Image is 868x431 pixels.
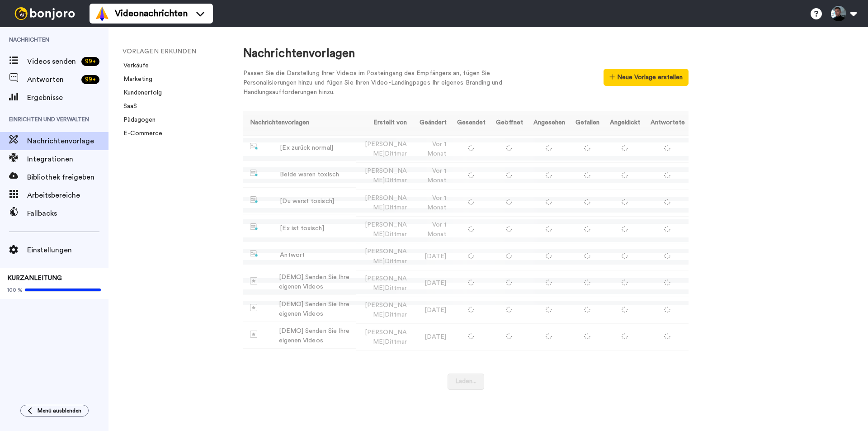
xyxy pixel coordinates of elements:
font: Dittmar [385,258,407,265]
img: nextgen-template.svg [250,143,259,150]
font: Geöffnet [496,119,523,126]
font: Dittmar [385,231,407,237]
font: [PERSON_NAME] [365,329,407,345]
font: Nachrichtenvorlage [27,137,94,145]
font: Antworten [27,76,64,83]
font: Angesehen [533,119,565,126]
a: Pädagogen [118,117,156,123]
img: demo-template.svg [250,331,257,338]
font: [DATE] [425,307,446,313]
font: Fallbacks [27,210,57,217]
font: Erstellt von [373,119,407,126]
font: Einrichten und Verwalten [9,117,89,122]
font: [DEMO] Senden Sie Ihre eigenen Videos [279,301,350,317]
font: Integrationen [27,156,73,163]
font: [PERSON_NAME] [365,195,407,211]
font: [PERSON_NAME] [365,222,407,237]
font: Einstellungen [27,246,72,254]
font: [DEMO] Senden Sie Ihre eigenen Videos [279,274,350,290]
img: vm-color.svg [95,6,109,21]
font: Neue Vorlage erstellen [617,74,683,81]
font: [Du warst toxisch] [280,198,334,204]
font: [DATE] [425,253,446,260]
font: Laden... [455,378,476,384]
font: Gefallen [576,119,599,126]
font: Vor 1 Monat [427,222,446,237]
font: E-Commerce [123,130,162,137]
font: Arbeitsbereiche [27,192,80,199]
font: [DEMO] Senden Sie Ihre eigenen Videos [279,328,350,344]
a: SaaS [118,103,137,109]
img: demo-template.svg [250,304,257,311]
a: Marketing [118,76,152,82]
font: 99 [85,76,92,83]
font: [PERSON_NAME] [365,302,407,318]
a: Verkäufe [118,62,149,69]
font: [DATE] [425,280,446,286]
font: [DATE] [425,334,446,340]
img: nextgen-template.svg [250,170,259,177]
font: VORLAGEN ERKUNDEN [123,48,196,55]
font: [PERSON_NAME] [365,168,407,184]
font: [Ex ist toxisch] [280,225,324,232]
a: E-Commerce [118,130,162,137]
button: Menü ausblenden [20,405,89,417]
font: Nachrichtenvorlagen [250,119,309,126]
font: Nachrichtenvorlagen [243,47,355,59]
font: Dittmar [385,204,407,211]
img: nextgen-template.svg [250,250,259,257]
font: Videos senden [27,58,76,65]
font: [PERSON_NAME] [365,141,407,157]
font: Beide waren toxisch [280,171,339,178]
a: Kundenerfolg [118,90,162,96]
font: KURZANLEITUNG [7,275,62,281]
font: Nachrichten [9,37,49,43]
font: Dittmar [385,339,407,345]
font: Bibliothek freigeben [27,174,94,181]
font: Dittmar [385,312,407,318]
img: demo-template.svg [250,277,257,284]
font: Passen Sie die Darstellung Ihrer Videos im Posteingang des Empfängers an, fügen Sie Personalisier... [243,70,502,95]
font: Verkäufe [123,62,149,69]
font: Dittmar [385,151,407,157]
img: bj-logo-header-white.svg [11,7,79,20]
font: Pädagogen [123,117,156,123]
font: Kundenerfolg [123,90,162,96]
font: [PERSON_NAME] [365,248,407,264]
font: 100 % [7,287,23,293]
font: Menü ausblenden [38,408,81,413]
font: Geändert [420,119,447,126]
font: Gesendet [457,119,486,126]
font: Dittmar [385,177,407,184]
font: Vor 1 Monat [427,195,446,211]
font: Angeklickt [610,119,640,126]
font: 99 [85,58,92,65]
font: SaaS [123,103,137,109]
button: Laden... [448,374,484,390]
font: [Ex zurück normal] [280,145,333,151]
font: Marketing [123,76,152,82]
img: nextgen-template.svg [250,223,259,231]
font: Antwortete [651,119,685,126]
font: Videonachrichten [115,9,188,18]
font: + [92,58,96,65]
font: Vor 1 Monat [427,168,446,184]
font: Antwort [280,252,305,258]
button: Neue Vorlage erstellen [604,69,688,86]
font: Ergebnisse [27,94,63,101]
font: Vor 1 Monat [427,141,446,157]
font: [PERSON_NAME] [365,275,407,291]
font: + [92,76,96,83]
img: nextgen-template.svg [250,196,259,204]
font: Dittmar [385,285,407,291]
